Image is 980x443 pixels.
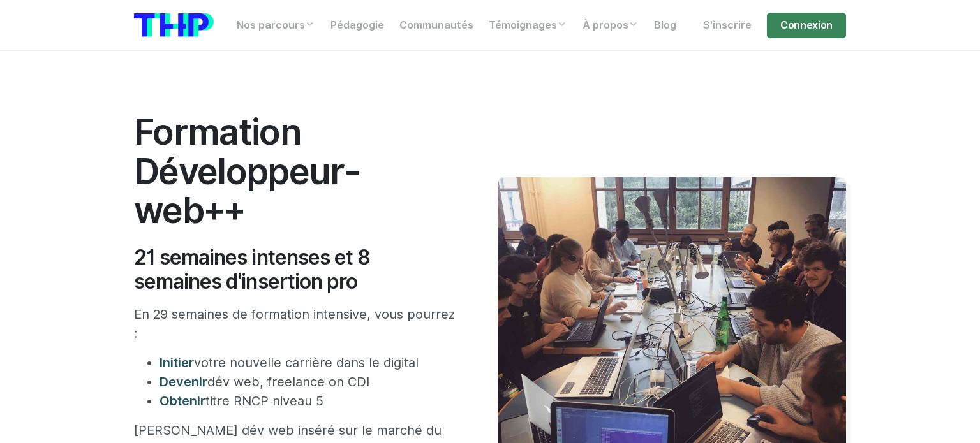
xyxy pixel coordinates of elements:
li: votre nouvelle carrière dans le digital [160,353,459,372]
span: Initier [160,355,194,370]
a: Pédagogie [323,13,392,38]
a: S'inscrire [695,13,759,38]
h1: Formation Développeur-web++ [134,112,459,230]
a: Connexion [767,13,846,38]
a: Communautés [392,13,481,38]
li: titre RNCP niveau 5 [160,391,459,410]
p: En 29 semaines de formation intensive, vous pourrez : [134,305,459,343]
a: Témoignages [481,13,575,38]
a: À propos [575,13,646,38]
span: Obtenir [160,393,205,409]
a: Blog [646,13,684,38]
li: dév web, freelance on CDI [160,372,459,391]
img: logo [134,13,214,37]
span: Devenir [160,374,207,389]
h2: 21 semaines intenses et 8 semaines d'insertion pro [134,245,459,294]
a: Nos parcours [229,13,323,38]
